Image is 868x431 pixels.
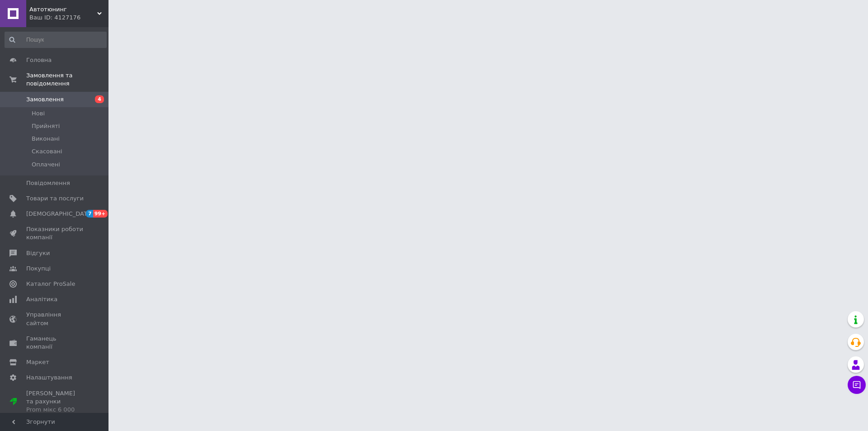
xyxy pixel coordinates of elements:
span: Головна [26,56,52,64]
span: [PERSON_NAME] та рахунки [26,389,84,414]
div: Prom мікс 6 000 [26,406,84,414]
span: Управління сайтом [26,311,84,327]
span: Виконані [32,135,60,143]
span: Оплачені [32,161,60,169]
div: Ваш ID: 4127176 [29,14,108,22]
span: Нові [32,109,45,118]
span: Аналітика [26,295,57,303]
span: Налаштування [26,374,72,382]
span: Маркет [26,358,49,366]
span: Відгуки [26,249,50,257]
span: Гаманець компанії [26,335,84,351]
span: 4 [95,95,104,103]
span: Замовлення [26,95,64,104]
span: Замовлення та повідомлення [26,71,108,88]
span: 7 [86,210,93,218]
input: Пошук [5,32,107,48]
span: Покупці [26,265,51,273]
span: 99+ [93,210,108,218]
span: Показники роботи компанії [26,225,84,242]
span: Прийняті [32,122,60,130]
span: Автотюнинг [29,5,97,14]
span: Товари та послуги [26,194,84,203]
span: Каталог ProSale [26,280,75,288]
span: Скасовані [32,147,62,156]
button: Чат з покупцем [848,376,866,394]
span: Повідомлення [26,179,70,187]
span: [DEMOGRAPHIC_DATA] [26,210,93,218]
